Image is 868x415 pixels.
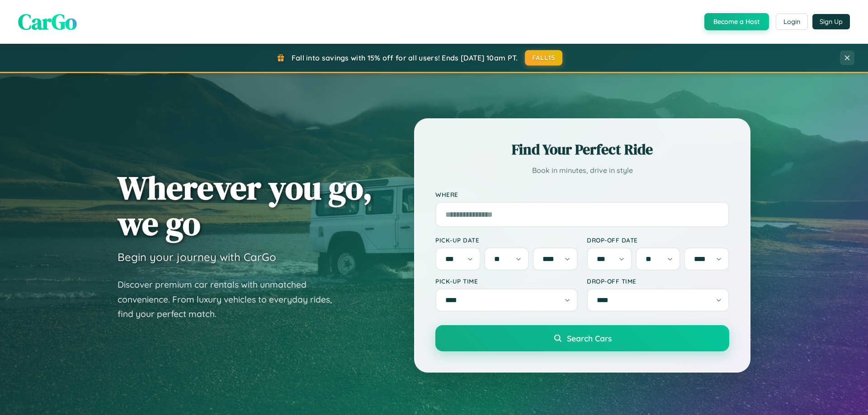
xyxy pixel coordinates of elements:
label: Drop-off Date [587,236,729,244]
button: Search Cars [435,325,729,351]
span: CarGo [18,7,77,37]
label: Pick-up Time [435,277,578,285]
label: Where [435,191,729,198]
button: Sign Up [812,14,850,29]
h2: Find Your Perfect Ride [435,140,729,159]
h1: Wherever you go, we go [118,170,373,241]
span: Search Cars [567,333,612,343]
button: FALL15 [525,50,563,65]
button: Login [776,14,808,30]
p: Discover premium car rentals with unmatched convenience. From luxury vehicles to everyday rides, ... [118,277,344,322]
label: Pick-up Date [435,236,578,244]
h3: Begin your journey with CarGo [118,250,276,264]
span: Fall into savings with 15% off for all users! Ends [DATE] 10am PT. [292,53,518,62]
label: Drop-off Time [587,277,729,285]
button: Become a Host [704,13,769,30]
p: Book in minutes, drive in style [435,164,729,177]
